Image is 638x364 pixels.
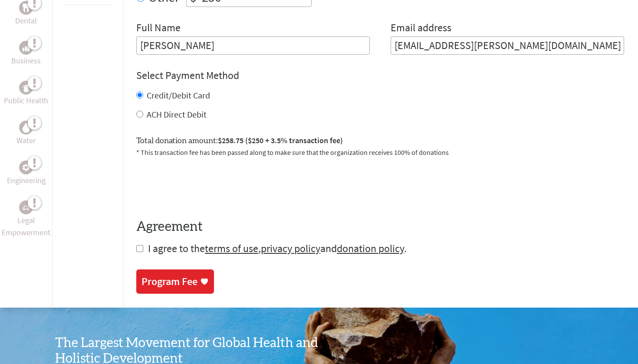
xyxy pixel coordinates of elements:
a: Public HealthPublic Health [4,81,48,107]
p: Legal Empowerment [2,214,50,239]
a: DentalDental [15,1,37,27]
label: ACH Direct Debit [147,109,207,120]
a: BusinessBusiness [11,41,41,67]
div: Engineering [19,161,33,174]
label: Total donation amount: [136,134,343,147]
div: Dental [19,1,33,15]
a: terms of use [205,242,258,255]
p: Engineering [7,174,46,187]
a: Legal EmpowermentLegal Empowerment [2,200,50,239]
img: Water [23,122,30,132]
div: Legal Empowerment [19,200,33,214]
p: * This transaction fee has been passed along to make sure that the organization receives 100% of ... [136,147,624,157]
div: Program Fee [141,275,197,289]
p: Public Health [4,95,48,107]
input: Your Email [391,36,624,55]
input: Enter Full Name [136,36,370,55]
p: Business [11,55,41,67]
p: Water [16,134,36,147]
h4: Agreement [136,219,624,235]
label: Email address [391,21,451,36]
span: I agree to the , and . [148,242,407,255]
a: EngineeringEngineering [7,161,46,187]
label: Credit/Debit Card [147,90,210,101]
h4: Select Payment Method [136,69,624,82]
img: Dental [23,3,30,12]
img: Public Health [23,83,30,92]
div: Water [19,121,33,134]
div: Business [19,41,33,55]
a: privacy policy [261,242,320,255]
img: Engineering [23,164,30,171]
iframe: reCAPTCHA [136,168,268,202]
label: Full Name [136,21,181,36]
a: donation policy [337,242,404,255]
span: $258.75 ($250 + 3.5% transaction fee) [218,135,343,145]
img: Legal Empowerment [23,205,30,210]
p: Dental [15,15,37,27]
div: Public Health [19,81,33,95]
a: Program Fee [136,269,214,294]
a: WaterWater [16,121,36,147]
img: Business [23,44,30,51]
